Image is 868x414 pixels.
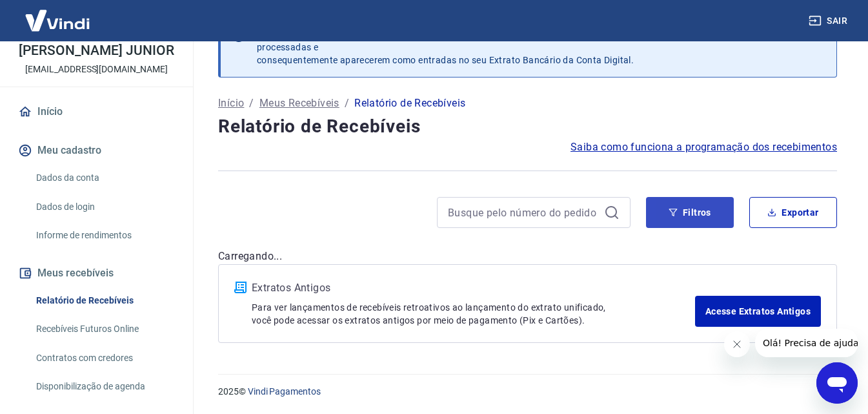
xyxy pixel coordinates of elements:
button: Meus recebíveis [15,259,177,287]
a: Início [218,96,244,111]
p: / [249,96,254,111]
a: Dados de login [31,194,177,220]
iframe: Mensagem da empresa [755,329,858,357]
a: Dados da conta [31,165,177,191]
a: Meus Recebíveis [259,96,339,111]
p: Para ver lançamentos de recebíveis retroativos ao lançamento do extrato unificado, você pode aces... [252,301,695,327]
iframe: Botão para abrir a janela de mensagens [816,362,858,404]
p: 2025 © [218,385,837,398]
p: Relatório de Recebíveis [354,96,465,111]
button: Sair [806,9,853,33]
p: Carregando... [218,249,837,264]
img: Vindi [15,1,99,40]
h4: Relatório de Recebíveis [218,114,837,140]
a: Vindi Pagamentos [248,386,321,397]
a: Acesse Extratos Antigos [695,296,821,327]
iframe: Fechar mensagem [724,331,750,357]
button: Meu cadastro [15,136,177,165]
a: Início [15,98,177,126]
p: [PERSON_NAME] JUNIOR [19,44,174,57]
span: Olá! Precisa de ajuda? [8,9,108,19]
a: Contratos com credores [31,345,177,371]
p: / [345,96,349,111]
button: Filtros [646,197,734,228]
a: Saiba como funciona a programação dos recebimentos [570,140,837,155]
p: Após o envio das liquidações aparecerem no Relatório de Recebíveis, elas podem demorar algumas ho... [257,28,807,67]
a: Informe de rendimentos [31,222,177,249]
p: [EMAIL_ADDRESS][DOMAIN_NAME] [25,63,168,76]
a: Disponibilização de agenda [31,373,177,400]
input: Busque pelo número do pedido [448,203,599,222]
img: ícone [234,282,247,293]
p: Extratos Antigos [252,280,695,296]
button: Exportar [749,197,837,228]
a: Relatório de Recebíveis [31,287,177,314]
a: Recebíveis Futuros Online [31,316,177,342]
